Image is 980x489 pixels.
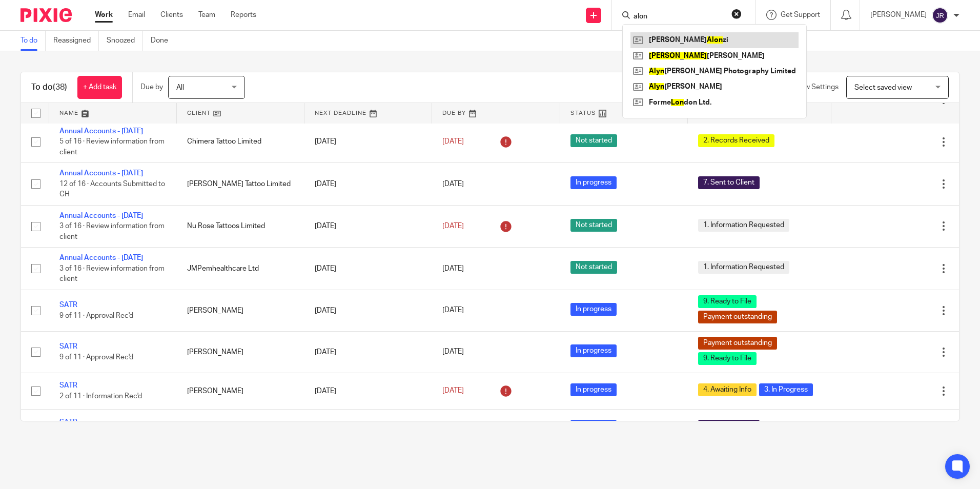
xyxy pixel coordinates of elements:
[570,383,617,396] span: In progress
[59,222,165,240] span: 3 of 16 · Review information from client
[77,76,122,99] a: + Add task
[932,7,948,24] img: svg%3E
[570,176,617,189] span: In progress
[731,9,742,19] button: Clear
[177,248,304,290] td: JMPemhealthcare Ltd
[570,344,617,357] span: In progress
[442,388,464,395] span: [DATE]
[570,420,617,433] span: In progress
[442,265,464,272] span: [DATE]
[570,261,617,274] span: Not started
[53,83,67,91] span: (38)
[698,176,760,189] span: 7. Sent to Client
[854,84,912,91] span: Select saved view
[177,205,304,247] td: Nu Rose Tattoos Limited
[698,420,760,433] span: 7. Sent to Client
[231,10,256,20] a: Reports
[698,261,789,274] span: 1. Information Requested
[140,82,163,92] p: Due by
[177,290,304,331] td: [PERSON_NAME]
[698,352,757,365] span: 9. Ready to File
[570,303,617,316] span: In progress
[698,134,774,147] span: 2. Records Received
[177,331,304,373] td: [PERSON_NAME]
[59,419,77,426] a: SATR
[59,265,165,283] span: 3 of 16 · Review information from client
[59,343,77,350] a: SATR
[59,212,143,219] a: Annual Accounts - [DATE]
[698,219,789,232] span: 1. Information Requested
[59,138,165,156] span: 5 of 16 · Review information from client
[59,354,133,361] span: 9 of 11 · Approval Rec'd
[59,128,143,135] a: Annual Accounts - [DATE]
[442,349,464,356] span: [DATE]
[304,290,432,331] td: [DATE]
[128,10,145,20] a: Email
[759,383,813,396] span: 3. In Progress
[31,82,67,93] h1: To do
[59,254,143,261] a: Annual Accounts - [DATE]
[570,134,617,147] span: Not started
[570,219,617,232] span: Not started
[698,295,757,308] span: 9. Ready to File
[442,138,464,145] span: [DATE]
[177,120,304,162] td: Chimera Tattoo Limited
[304,205,432,247] td: [DATE]
[304,120,432,162] td: [DATE]
[107,31,143,51] a: Snoozed
[870,10,927,20] p: [PERSON_NAME]
[442,180,464,188] span: [DATE]
[59,180,165,198] span: 12 of 16 · Accounts Submitted to CH
[59,301,77,309] a: SATR
[59,393,142,400] span: 2 of 11 · Information Rec'd
[95,10,113,20] a: Work
[781,11,820,18] span: Get Support
[698,337,777,350] span: Payment outstanding
[151,31,176,51] a: Done
[442,307,464,314] span: [DATE]
[698,311,777,323] span: Payment outstanding
[698,383,757,396] span: 4. Awaiting Info
[59,382,77,389] a: SATR
[304,163,432,205] td: [DATE]
[198,10,215,20] a: Team
[160,10,183,20] a: Clients
[304,373,432,409] td: [DATE]
[794,84,839,91] span: View Settings
[59,312,133,319] span: 9 of 11 · Approval Rec'd
[59,170,143,177] a: Annual Accounts - [DATE]
[304,410,432,446] td: [DATE]
[176,84,184,91] span: All
[177,373,304,409] td: [PERSON_NAME]
[177,410,304,446] td: [PERSON_NAME]
[21,31,46,51] a: To do
[442,222,464,230] span: [DATE]
[304,331,432,373] td: [DATE]
[53,31,99,51] a: Reassigned
[632,12,725,22] input: Search
[177,163,304,205] td: [PERSON_NAME] Tattoo Limited
[304,248,432,290] td: [DATE]
[21,8,72,22] img: Pixie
